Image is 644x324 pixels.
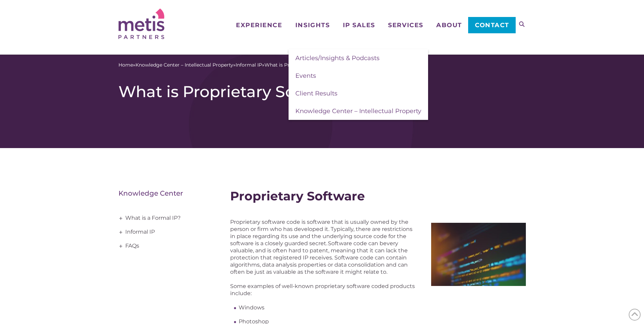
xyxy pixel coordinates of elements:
[239,304,264,311] span: Windows
[118,189,183,197] a: Knowledge Center
[135,61,233,69] a: Knowledge Center – Intellectual Property
[289,49,428,67] a: Articles/Insights & Podcasts
[468,17,515,33] a: Contact
[295,22,330,28] span: Insights
[117,226,125,239] span: +
[289,102,428,120] a: Knowledge Center – Intellectual Property
[230,219,412,247] span: Proprietary software code is software that is usually owned by the person or firm who has develop...
[289,67,428,85] a: Events
[289,85,428,102] a: Client Results
[236,22,282,28] span: Experience
[264,61,350,69] span: What is Proprietary Software Code?
[118,82,526,101] h1: What is Proprietary Software Code?
[118,211,210,225] a: What is a Formal IP?
[230,283,415,296] span: Some examples of well-known proprietary software coded products include:
[117,212,125,225] span: +
[295,107,421,115] span: Knowledge Center – Intellectual Property
[295,90,337,97] span: Client Results
[236,61,262,69] a: Informal IP
[118,239,210,253] a: FAQs
[629,309,641,321] span: Back to Top
[343,22,375,28] span: IP Sales
[295,54,380,62] span: Articles/Insights & Podcasts
[475,22,509,28] span: Contact
[436,22,462,28] span: About
[118,61,350,69] span: » » »
[118,61,133,69] a: Home
[230,247,408,275] span: , and is often hard to patent, meaning that it can lack the protection that registered IP receive...
[117,239,125,253] span: +
[118,8,164,39] img: Metis Partners
[118,225,210,239] a: Informal IP
[388,22,423,28] span: Services
[431,223,526,286] img: Proprietary Code Software - Metis Partners
[295,72,316,79] span: Events
[230,188,365,203] span: Proprietary Software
